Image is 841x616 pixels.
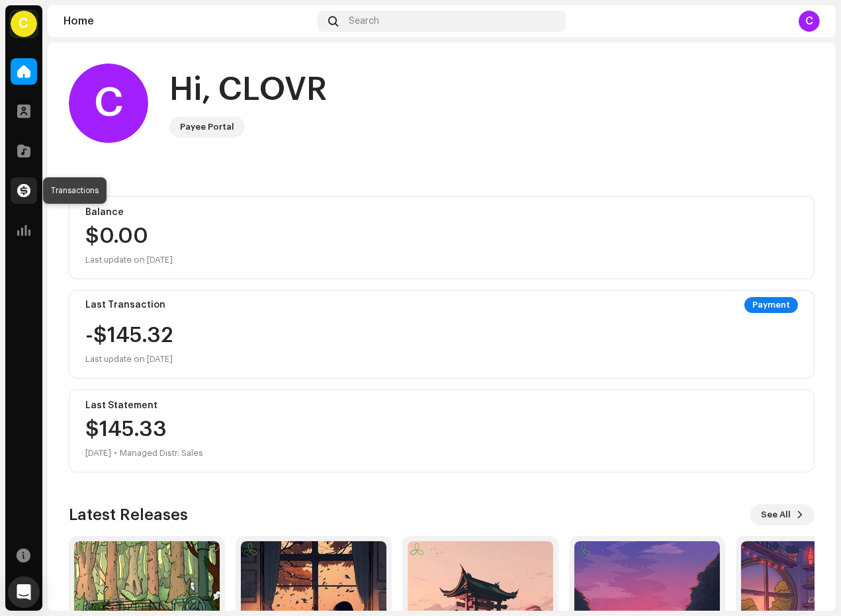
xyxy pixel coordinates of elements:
[85,351,173,367] div: Last update on [DATE]
[114,445,117,461] div: •
[349,16,379,26] span: Search
[69,504,188,525] h3: Latest Releases
[69,389,815,472] re-o-card-value: Last Statement
[69,196,815,279] re-o-card-value: Balance
[85,400,798,411] div: Last Statement
[69,64,148,143] div: C
[11,11,37,37] div: C
[750,504,815,525] button: See All
[744,297,798,313] div: Payment
[8,576,40,608] div: Open Intercom Messenger
[169,69,327,111] div: Hi, CLOVR
[120,445,203,461] div: Managed Distr. Sales
[85,207,798,218] div: Balance
[85,300,165,310] div: Last Transaction
[799,11,820,32] div: C
[180,119,234,135] div: Payee Portal
[64,16,312,26] div: Home
[761,502,791,528] span: See All
[85,252,798,268] div: Last update on [DATE]
[85,445,111,461] div: [DATE]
